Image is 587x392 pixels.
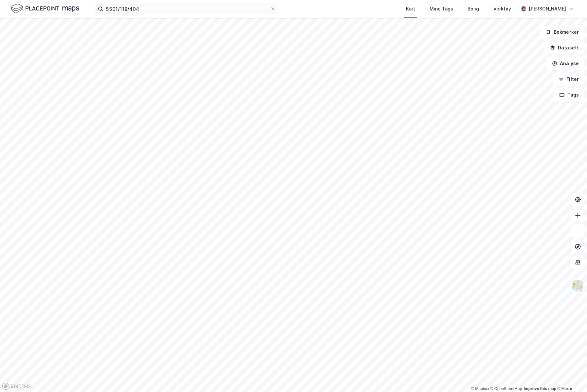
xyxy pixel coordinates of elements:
[103,4,270,14] input: Søk på adresse, matrikkel, gårdeiere, leietakere eller personer
[546,57,584,70] button: Analyse
[554,361,587,392] iframe: Chat Widget
[554,88,584,101] button: Tags
[490,386,522,391] a: OpenStreetMap
[493,5,511,13] div: Verktøy
[554,361,587,392] div: Kontrollprogram for chat
[10,3,79,14] img: logo.f888ab2527a4732fd821a326f86c7f29.svg
[471,386,489,391] a: Mapbox
[430,5,453,13] div: Mine Tags
[524,386,556,391] a: Improve this map
[468,5,479,13] div: Bolig
[406,5,415,13] div: Kart
[544,41,584,54] button: Datasett
[2,383,31,390] a: Mapbox homepage
[540,26,584,39] button: Bokmerker
[529,5,566,13] div: [PERSON_NAME]
[553,73,584,86] button: Filter
[572,280,584,292] img: Z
